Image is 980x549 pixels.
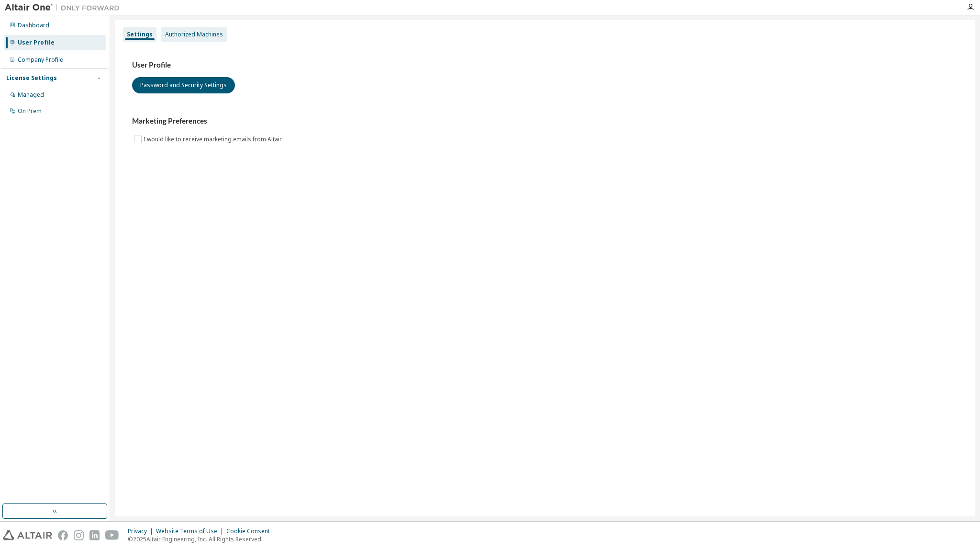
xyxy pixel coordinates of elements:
h3: Marketing Preferences [132,116,958,126]
img: youtube.svg [105,530,119,540]
img: facebook.svg [58,530,68,540]
div: Privacy [128,527,156,535]
div: Authorized Machines [165,31,223,38]
div: Managed [18,91,44,99]
img: linkedin.svg [89,530,100,540]
div: License Settings [6,74,57,82]
div: Dashboard [18,22,49,29]
label: I would like to receive marketing emails from Altair [144,134,284,145]
img: altair_logo.svg [3,530,52,540]
p: © 2025 Altair Engineering, Inc. All Rights Reserved. [128,535,276,543]
div: Cookie Consent [226,527,276,535]
img: Altair One [5,3,124,12]
div: User Profile [18,39,55,46]
div: Website Terms of Use [156,527,226,535]
div: On Prem [18,107,42,115]
div: Company Profile [18,56,63,64]
button: Password and Security Settings [132,77,235,93]
img: instagram.svg [74,530,84,540]
div: Settings [127,31,153,38]
h3: User Profile [132,60,958,70]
